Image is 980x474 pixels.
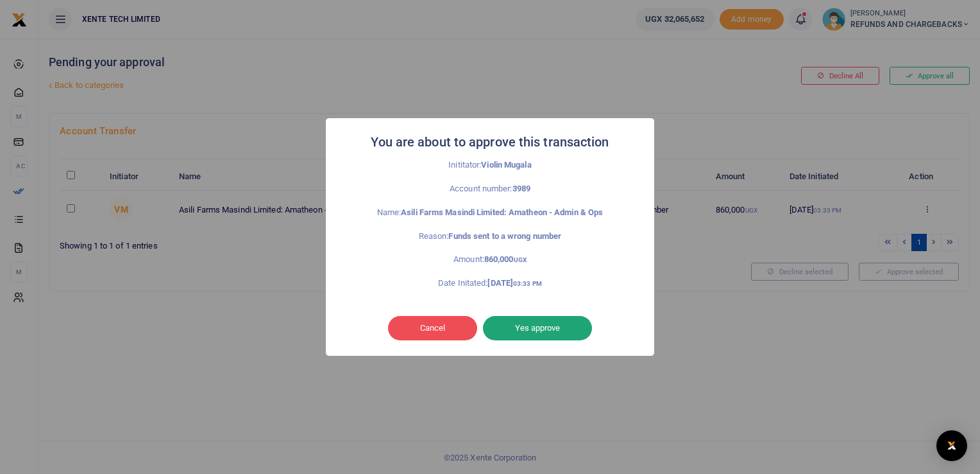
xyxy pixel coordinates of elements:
strong: Violin Mugala [481,160,531,170]
strong: Funds sent to a wrong number [448,231,561,241]
button: Yes approve [483,316,592,340]
button: Cancel [388,316,477,340]
strong: 3989 [512,184,530,193]
strong: 860,000 [484,254,527,264]
p: Amount: [354,253,626,267]
strong: Asili Farms Masindi Limited: Amatheon - Admin & Ops [401,207,603,217]
small: 03:33 PM [513,280,542,287]
p: Account number: [354,182,626,196]
h2: You are about to approve this transaction [371,131,609,154]
strong: [DATE] [487,278,541,288]
p: Name: [354,206,626,220]
p: Reason: [354,230,626,243]
p: Inititator: [354,159,626,172]
p: Date Initated: [354,277,626,290]
div: Open Intercom Messenger [936,430,967,461]
small: UGX [514,256,527,263]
